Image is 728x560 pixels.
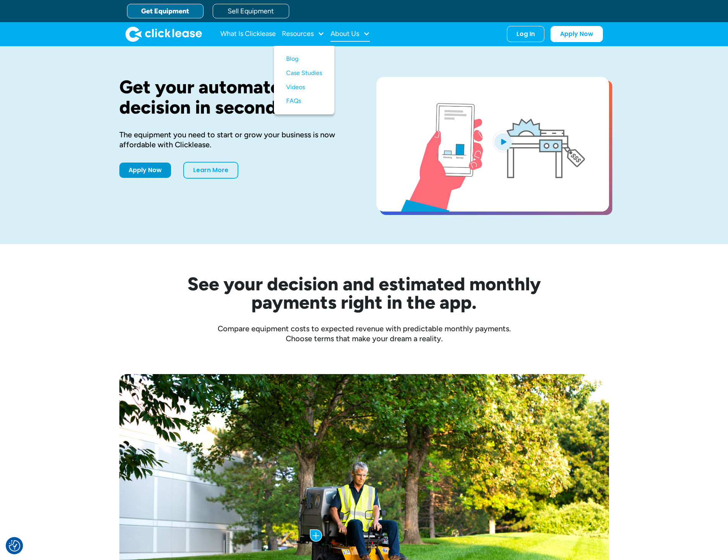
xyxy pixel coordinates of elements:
[220,26,276,42] a: What Is Clicklease
[127,4,204,18] a: Get Equipment
[119,324,609,343] div: Compare equipment costs to expected revenue with predictable monthly payments. Choose terms that ...
[150,275,578,311] h2: See your decision and estimated monthly payments right in the app.
[516,30,535,38] div: Log In
[286,80,322,94] a: Videos
[9,540,20,552] img: Revisit consent button
[286,66,322,80] a: Case Studies
[282,26,324,42] div: Resources
[119,77,352,117] h1: Get your automated decision in seconds.
[550,26,603,42] a: Apply Now
[331,26,370,42] div: About Us
[125,26,202,42] a: home
[286,52,322,66] a: Blog
[9,540,20,552] button: Consent Preferences
[125,26,202,42] img: Clicklease logo
[310,529,322,542] img: Plus icon with blue background
[119,130,352,150] div: The equipment you need to start or grow your business is now affordable with Clicklease.
[119,163,171,178] a: Apply Now
[213,4,289,18] a: Sell Equipment
[493,131,513,152] img: Blue play button logo on a light blue circular background
[286,94,322,108] a: FAQs
[376,77,609,212] a: open lightbox
[274,46,334,114] nav: Resources
[183,162,238,179] a: Learn More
